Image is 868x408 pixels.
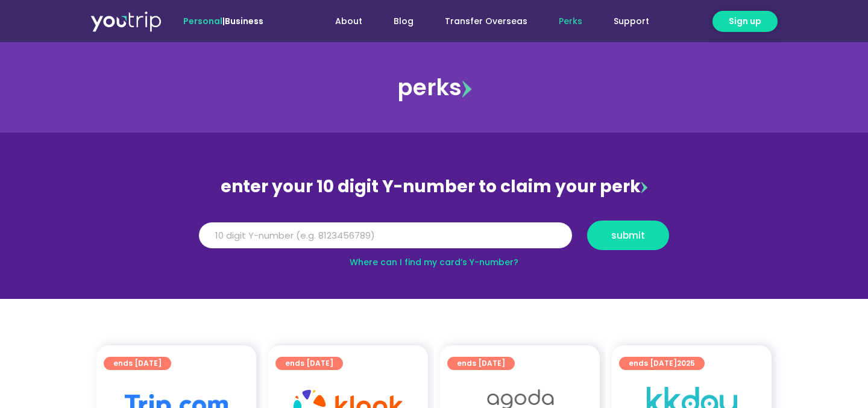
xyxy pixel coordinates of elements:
[350,256,518,268] a: Where can I find my card’s Y-number?
[275,357,343,370] a: ends [DATE]
[543,10,598,33] a: Perks
[677,358,695,368] span: 2025
[629,357,695,370] span: ends [DATE]
[457,357,505,370] span: ends [DATE]
[429,10,543,33] a: Transfer Overseas
[319,10,378,33] a: About
[587,221,669,250] button: submit
[193,171,675,202] div: enter your 10 digit Y-number to claim your perk
[296,10,665,33] nav: Menu
[729,15,761,28] span: Sign up
[712,11,778,32] a: Sign up
[104,357,171,370] a: ends [DATE]
[378,10,429,33] a: Blog
[183,15,263,27] span: |
[225,15,263,27] a: Business
[285,357,333,370] span: ends [DATE]
[619,357,705,370] a: ends [DATE]2025
[199,221,669,259] form: Y Number
[447,357,515,370] a: ends [DATE]
[199,222,572,249] input: 10 digit Y-number (e.g. 8123456789)
[113,357,162,370] span: ends [DATE]
[183,15,222,27] span: Personal
[598,10,665,33] a: Support
[611,231,645,240] span: submit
